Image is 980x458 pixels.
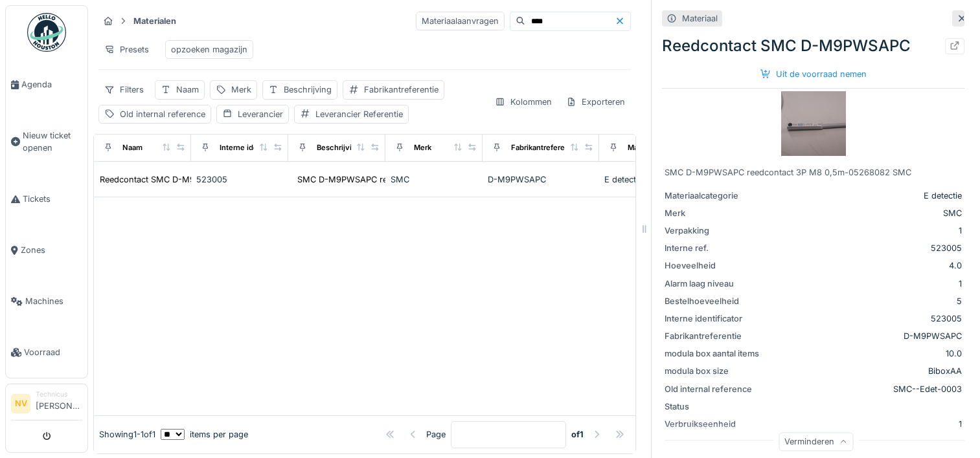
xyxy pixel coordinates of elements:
[781,91,846,156] img: Reedcontact SMC D-M9PWSAPC
[23,129,82,154] span: Nieuw ticket openen
[98,80,150,99] div: Filters
[767,224,962,237] div: 1
[946,347,962,360] div: 10.0
[665,166,962,179] div: SMC D-M9PWSAPC reedcontact 3P M8 0,5m-05268082 SMC
[27,13,66,52] img: Badge_color-CXgf-gQk.svg
[767,295,962,307] div: 5
[665,190,762,202] div: Materiaalcategorie
[122,142,142,153] div: Naam
[604,173,691,186] div: E detectie
[665,224,762,237] div: Verpakking
[489,93,558,111] div: Kolommen
[928,365,962,377] div: BiboxAA
[6,276,87,327] a: Machines
[767,278,962,290] div: 1
[391,173,477,186] div: SMC
[284,83,332,96] div: Beschrijving
[99,428,155,441] div: Showing 1 - 1 of 1
[21,78,82,91] span: Agenda
[665,383,762,395] div: Old internal reference
[128,15,181,27] strong: Materialen
[6,173,87,224] a: Tickets
[665,330,762,342] div: Fabrikantreferentie
[6,327,87,378] a: Voorraad
[665,312,762,325] div: Interne identificator
[11,389,82,420] a: NV Technicus[PERSON_NAME]
[36,389,82,417] li: [PERSON_NAME]
[100,173,231,186] div: Reedcontact SMC D-M9PWSAPC
[297,173,544,186] div: SMC D-M9PWSAPC reedcontact 3P M8 0,5m-05268082 SMC
[196,173,283,186] div: 523005
[571,428,584,441] strong: of 1
[238,108,283,120] div: Leverancier
[11,394,30,413] li: NV
[662,34,964,58] div: Reedcontact SMC D-M9PWSAPC
[231,83,251,96] div: Merk
[959,418,962,430] div: 1
[511,142,578,153] div: Fabrikantreferentie
[665,295,762,307] div: Bestelhoeveelheid
[767,207,962,219] div: SMC
[220,142,290,153] div: Interne identificator
[25,295,82,307] span: Machines
[665,418,762,430] div: Verbruikseenheid
[560,93,631,111] div: Exporteren
[171,43,247,56] div: opzoeken magazijn
[6,110,87,173] a: Nieuw ticket openen
[317,142,361,153] div: Beschrijving
[767,330,962,342] div: D-M9PWSAPC
[161,428,248,441] div: items per page
[98,40,155,59] div: Presets
[767,242,962,254] div: 523005
[755,65,872,83] div: Uit de voorraad nemen
[665,242,762,254] div: Interne ref.
[6,224,87,276] a: Zones
[426,428,446,441] div: Page
[767,190,962,202] div: E detectie
[36,389,82,399] div: Technicus
[682,12,718,25] div: Materiaal
[23,193,82,205] span: Tickets
[665,400,762,413] div: Status
[488,173,594,186] div: D-M9PWSAPC
[24,346,82,358] span: Voorraad
[6,59,87,110] a: Agenda
[315,108,403,120] div: Leverancier Referentie
[665,207,762,219] div: Merk
[767,259,962,272] div: 4.0
[665,365,762,377] div: modula box size
[176,83,199,96] div: Naam
[665,259,762,272] div: Hoeveelheid
[364,83,439,96] div: Fabrikantreferentie
[893,383,962,395] div: SMC--Edet-0003
[779,432,853,451] div: Verminderen
[628,142,693,153] div: Materiaalcategorie
[665,278,762,290] div: Alarm laag niveau
[665,347,762,360] div: modula box aantal items
[767,312,962,325] div: 523005
[21,244,82,256] span: Zones
[416,12,505,30] div: Materiaalaanvragen
[120,108,205,120] div: Old internal reference
[414,142,431,153] div: Merk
